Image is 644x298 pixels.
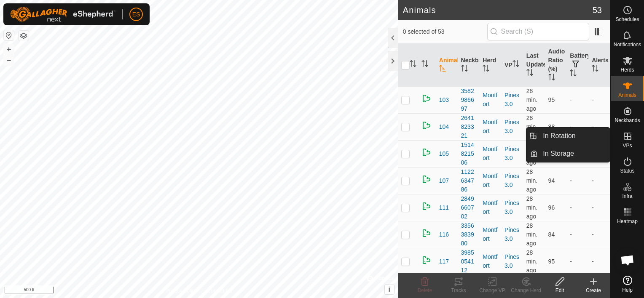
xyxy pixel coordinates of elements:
div: Montfort [483,253,498,270]
div: 1122634786 [461,168,476,194]
span: 95 [548,96,555,103]
p-sorticon: Activate to sort [548,75,555,82]
span: Sep 21, 2025, 8:06 PM [526,168,537,193]
th: VP [501,44,523,87]
input: Search (S) [487,23,589,40]
span: 116 [439,230,449,239]
span: Heatmap [617,219,638,224]
p-sorticon: Activate to sort [513,61,519,68]
span: 103 [439,96,449,104]
span: ES [132,10,140,19]
th: Neckband [458,44,480,87]
span: In Storage [543,149,574,159]
td: - [566,221,588,248]
th: Animal [436,44,458,87]
div: Tracks [442,287,475,294]
span: Infra [622,194,632,199]
img: returning on [421,93,432,104]
div: 2641823321 [461,114,476,140]
span: Schedules [615,17,639,22]
div: 3356383980 [461,221,476,248]
a: Pines 3.0 [504,92,519,107]
span: 117 [439,257,449,266]
div: Change VP [475,287,509,294]
p-sorticon: Activate to sort [410,61,416,68]
p-sorticon: Activate to sort [570,71,577,77]
li: In Storage [526,145,610,162]
img: Gallagher Logo [10,7,115,22]
button: – [4,55,14,65]
a: In Rotation [538,128,610,144]
a: Pines 3.0 [504,200,519,215]
img: returning on [421,147,432,157]
th: Alerts [588,44,610,87]
div: 2849660702 [461,194,476,221]
div: 3582986697 [461,87,476,113]
a: Pines 3.0 [504,253,519,269]
a: Pines 3.0 [504,173,519,188]
h2: Animals [403,5,593,15]
td: - [566,113,588,140]
span: Animals [618,93,636,98]
th: Audio Ratio (%) [545,44,567,87]
span: Sep 21, 2025, 8:06 PM [526,88,537,112]
th: Last Updated [523,44,545,87]
p-sorticon: Activate to sort [439,66,446,73]
p-sorticon: Activate to sort [526,70,533,77]
span: Status [620,168,634,173]
img: returning on [421,201,432,211]
button: i [385,285,394,294]
td: - [588,248,610,275]
div: 1514821506 [461,141,476,167]
span: 104 [439,122,449,131]
a: Help [611,272,644,296]
a: Contact Us [207,287,232,295]
span: Sep 21, 2025, 8:07 PM [526,222,537,247]
li: In Rotation [526,128,610,144]
span: VPs [623,143,632,148]
div: Montfort [483,91,498,109]
span: 53 [593,4,602,16]
p-sorticon: Activate to sort [483,66,489,73]
a: In Storage [538,145,610,162]
td: - [566,86,588,113]
button: Map Layers [19,31,29,41]
p-sorticon: Activate to sort [592,66,598,73]
a: Privacy Policy [166,287,197,295]
div: Montfort [483,145,498,162]
div: Edit [543,287,577,294]
p-sorticon: Activate to sort [421,61,428,68]
div: Open chat [615,247,640,273]
span: Delete [418,287,432,293]
a: Pines 3.0 [504,119,519,134]
span: 107 [439,176,449,185]
td: - [588,194,610,221]
a: Pines 3.0 [504,226,519,242]
div: Create [577,287,610,294]
span: Notifications [614,42,641,47]
span: 0 selected of 53 [403,27,487,36]
span: 84 [548,231,555,238]
div: Montfort [483,172,498,189]
span: 88 [548,123,555,130]
div: Change Herd [509,287,543,294]
span: 111 [439,203,449,212]
th: Herd [479,44,501,87]
span: Sep 21, 2025, 8:07 PM [526,141,537,166]
span: Sep 21, 2025, 8:06 PM [526,195,537,220]
span: Herds [620,67,634,72]
td: - [588,221,610,248]
img: returning on [421,120,432,130]
button: Reset Map [4,30,14,40]
td: - [588,167,610,194]
td: - [566,167,588,194]
div: Montfort [483,118,498,136]
span: 95 [548,258,555,265]
span: 105 [439,149,449,158]
td: - [588,113,610,140]
span: Sep 21, 2025, 8:06 PM [526,249,537,274]
img: returning on [421,174,432,184]
a: Pines 3.0 [504,146,519,161]
span: Sep 21, 2025, 8:06 PM [526,114,537,139]
span: 94 [548,177,555,184]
